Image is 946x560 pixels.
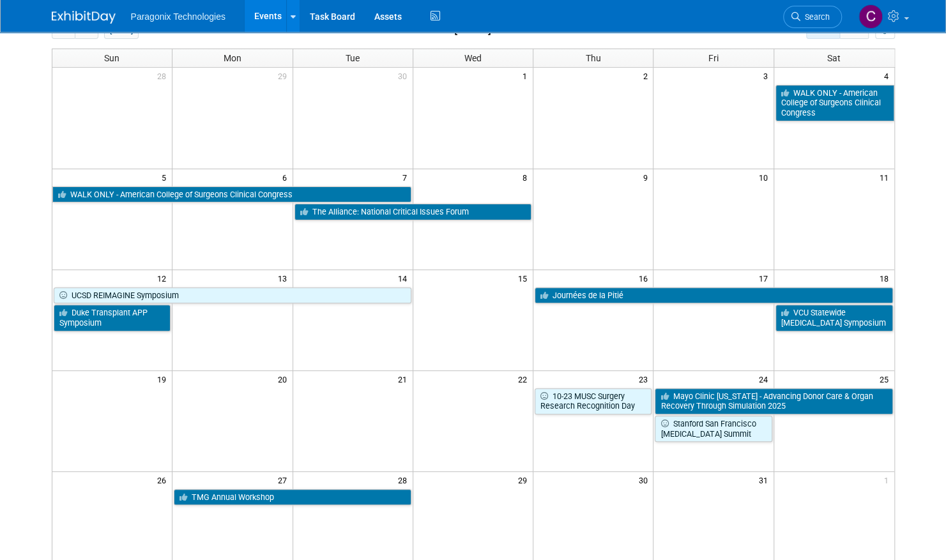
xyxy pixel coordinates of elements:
[277,270,293,286] span: 13
[783,6,842,28] a: Search
[54,305,171,331] a: Duke Transplant APP Symposium
[883,68,894,84] span: 4
[517,371,533,387] span: 22
[758,371,774,387] span: 24
[517,472,533,488] span: 29
[156,270,172,286] span: 12
[758,270,774,286] span: 17
[104,53,119,63] span: Sun
[637,371,653,387] span: 23
[517,270,533,286] span: 15
[397,68,413,84] span: 30
[762,68,774,84] span: 3
[464,53,482,63] span: Wed
[277,472,293,488] span: 27
[397,371,413,387] span: 21
[883,472,894,488] span: 1
[52,11,116,24] img: ExhibitDay
[521,169,533,185] span: 8
[294,204,532,220] a: The Alliance: National Critical Issues Forum
[346,53,360,63] span: Tue
[827,53,841,63] span: Sat
[878,270,894,286] span: 18
[281,169,293,185] span: 6
[397,270,413,286] span: 14
[586,53,601,63] span: Thu
[156,472,172,488] span: 26
[160,169,172,185] span: 5
[535,287,892,304] a: Journées de la Pitié
[637,472,653,488] span: 30
[454,22,491,36] h2: [DATE]
[655,388,892,414] a: Mayo Clinic [US_STATE] - Advancing Donor Care & Organ Recovery Through Simulation 2025
[641,169,653,185] span: 9
[131,11,225,22] span: Paragonix Technologies
[775,305,893,331] a: VCU Statewide [MEDICAL_DATA] Symposium
[277,371,293,387] span: 20
[758,169,774,185] span: 10
[878,169,894,185] span: 11
[54,287,411,304] a: UCSD REIMAGINE Symposium
[224,53,241,63] span: Mon
[401,169,413,185] span: 7
[535,388,652,414] a: 10-23 MUSC Surgery Research Recognition Day
[277,68,293,84] span: 29
[655,416,772,442] a: Stanford San Francisco [MEDICAL_DATA] Summit
[521,68,533,84] span: 1
[156,68,172,84] span: 28
[641,68,653,84] span: 2
[878,371,894,387] span: 25
[800,12,830,22] span: Search
[758,472,774,488] span: 31
[156,371,172,387] span: 19
[775,85,894,121] a: WALK ONLY - American College of Surgeons Clinical Congress
[397,472,413,488] span: 28
[174,489,411,506] a: TMG Annual Workshop
[637,270,653,286] span: 16
[708,53,719,63] span: Fri
[858,4,883,29] img: Corinne McNamara
[52,186,411,203] a: WALK ONLY - American College of Surgeons Clinical Congress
